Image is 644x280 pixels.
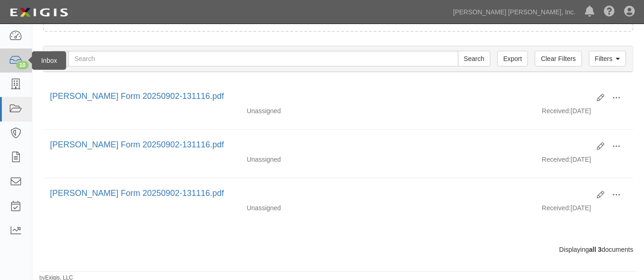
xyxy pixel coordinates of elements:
div: ACORD Form 20250902-131116.pdf [50,188,590,200]
a: Export [497,51,528,67]
div: Displaying documents [36,245,640,254]
a: Clear Filters [535,51,582,67]
div: [DATE] [535,155,633,169]
div: [DATE] [535,203,633,217]
div: Unassigned [240,155,387,164]
input: Search [68,51,458,67]
div: Unassigned [240,203,387,213]
a: [PERSON_NAME] Form 20250902-131116.pdf [50,91,224,101]
p: Received: [542,203,570,213]
p: Received: [542,155,570,164]
i: Help Center - Complianz [604,6,615,18]
div: Inbox [32,51,66,70]
div: ACORD Form 20250902-131116.pdf [50,91,590,103]
a: [PERSON_NAME] Form 20250902-131116.pdf [50,189,224,198]
div: Effective - Expiration [387,203,535,204]
p: Received: [542,106,570,116]
a: [PERSON_NAME] [PERSON_NAME], Inc. [448,3,580,21]
div: Effective - Expiration [387,106,535,107]
input: Search [458,51,490,67]
img: logo-5460c22ac91f19d4615b14bd174203de0afe785f0fc80cf4dbbc73dc1793850b.png [7,4,71,21]
a: [PERSON_NAME] Form 20250902-131116.pdf [50,140,224,149]
div: [DATE] [535,106,633,120]
div: Unassigned [240,106,387,116]
div: ACORD Form 20250902-131116.pdf [50,139,590,151]
b: all 3 [589,246,601,253]
div: 10 [16,61,29,69]
a: Filters [589,51,626,67]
